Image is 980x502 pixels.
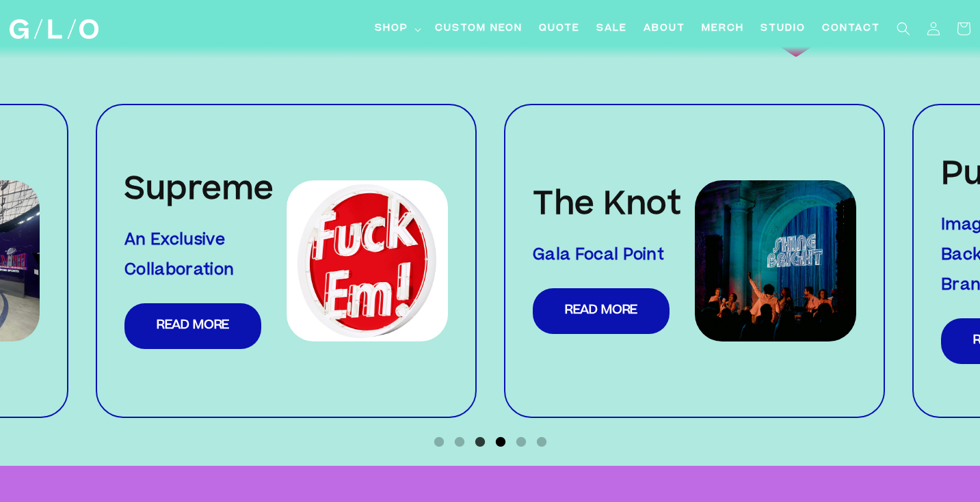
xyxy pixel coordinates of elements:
span: Quote [539,22,580,36]
a: SALE [588,14,635,44]
img: GLO Studio [10,19,98,39]
a: About [635,14,693,44]
a: Studio [752,14,814,44]
div: Виджет чата [912,436,980,502]
a: Merch [693,14,752,44]
h3: Gala Focal Point [533,241,695,271]
span: Custom Neon [435,22,522,36]
span: About [644,22,685,36]
span: Contact [822,22,880,36]
img: A74_FW23_NeonSign_04_square.jpg [287,180,449,341]
span: SALE [596,22,627,36]
span: Shop [375,22,408,36]
a: Custom Neon [427,14,531,44]
summary: Shop [367,14,427,44]
a: Read More [124,303,261,349]
button: 4 of 3 [494,435,507,449]
a: Contact [814,14,888,44]
summary: Search [888,14,918,44]
strong: The Knot [533,191,682,222]
a: Read More [533,288,670,334]
a: Quote [531,14,588,44]
button: 2 of 3 [453,435,466,449]
h3: An Exclusive Collaboration [124,226,287,286]
span: Studio [760,22,806,36]
a: GLO Studio [5,14,104,44]
span: Merch [702,22,744,36]
img: THEKNOTGALA2019_WAC_810_square.png [695,180,857,342]
iframe: Chat Widget [912,436,980,502]
button: 6 of 3 [535,435,548,449]
button: 5 of 3 [514,435,528,449]
button: 1 of 3 [432,435,446,449]
strong: Supreme [124,176,274,207]
button: 3 of 3 [473,435,487,449]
